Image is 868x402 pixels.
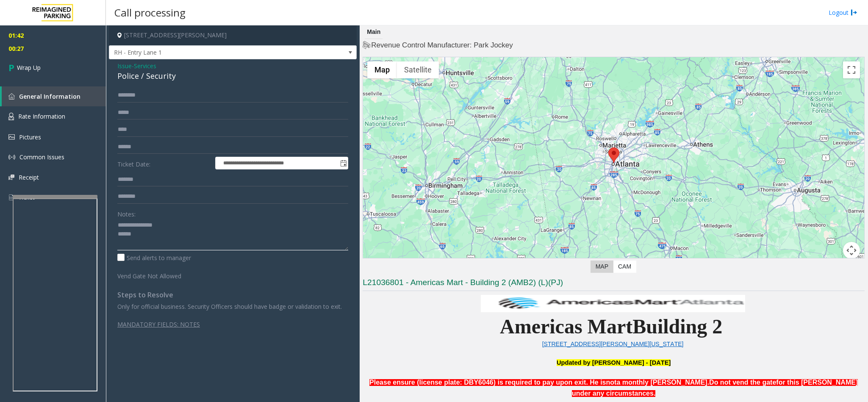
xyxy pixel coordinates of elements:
label: CAM [613,261,636,273]
span: Ticket [18,193,35,201]
span: Building 2 [632,315,722,338]
img: 'icon' [8,154,15,161]
img: 'icon' [8,194,14,201]
span: Common Issues [19,153,64,161]
span: not [606,379,617,386]
h4: Revenue Control Manufacturer: Park Jockey [363,40,865,50]
div: 230 Harris Street Northeast, Atlanta, GA [608,147,619,163]
span: a monthly [PERSON_NAME]. [616,379,709,386]
span: Issue [117,61,132,70]
font: Updated by [PERSON_NAME] - [DATE] [557,359,671,366]
a: Open this area in Google Maps (opens a new window) [365,258,393,269]
u: MANDATORY FIELDS: NOTES [117,320,200,328]
span: Americas Mart [500,315,632,338]
label: Ticket Date: [115,157,213,169]
img: 'icon' [8,113,14,120]
a: Logout [829,8,857,17]
div: Police / Security [117,70,348,82]
label: Send alerts to manager [117,253,191,262]
span: RH - Entry Lane 1 [109,46,307,59]
span: - [132,62,156,70]
button: Show satellite imagery [397,61,439,78]
p: Only for official business. Security Officers should have badge or validation to exit. [117,302,348,311]
img: logout [851,8,857,17]
span: Please ensure (license plate: DBY6046) is required to pay upon exit. He is [369,379,606,386]
label: Map [591,261,613,273]
img: 'icon' [8,175,14,180]
h4: [STREET_ADDRESS][PERSON_NAME] [109,25,357,45]
label: Vend Gate Not Allowed [115,269,213,280]
button: Map camera controls [843,242,860,259]
span: Do not vend the gate [709,379,776,386]
span: Rate Information [18,112,65,120]
span: for this [PERSON_NAME] under any circumstances. [572,379,858,397]
span: Toggle popup [338,157,348,169]
span: Services [134,61,156,70]
img: 'icon' [8,93,15,100]
span: Wrap Up [17,63,41,72]
span: Receipt [19,173,39,181]
span: General Information [19,92,80,100]
h4: Steps to Resolve [117,291,348,299]
button: Show street map [367,61,397,78]
label: Notes: [117,207,136,219]
a: General Information [2,86,106,106]
img: 'icon' [8,134,15,140]
a: [STREET_ADDRESS][PERSON_NAME][US_STATE] [542,341,684,347]
div: Main [365,25,383,39]
h3: L21036801 - Americas Mart - Building 2 (AMB2) (L)(PJ) [363,277,865,291]
img: Google [365,258,393,269]
button: Toggle fullscreen view [843,61,860,78]
h3: Call processing [110,2,190,23]
span: Pictures [19,133,41,141]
